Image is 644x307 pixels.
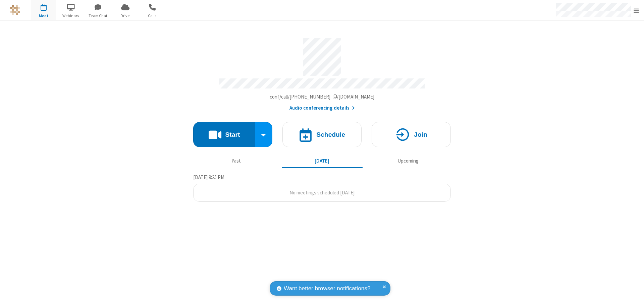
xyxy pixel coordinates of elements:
[113,13,138,19] span: Drive
[282,155,363,167] button: [DATE]
[193,33,451,112] section: Account details
[414,131,427,138] h4: Join
[255,122,273,147] div: Start conference options
[270,93,375,101] button: Copy my meeting room linkCopy my meeting room link
[31,13,56,19] span: Meet
[316,131,345,138] h4: Schedule
[193,122,255,147] button: Start
[58,13,84,19] span: Webinars
[368,155,448,167] button: Upcoming
[284,284,370,293] span: Want better browser notifications?
[282,122,362,147] button: Schedule
[86,13,111,19] span: Team Chat
[289,189,355,196] span: No meetings scheduled [DATE]
[140,13,165,19] span: Calls
[10,5,20,15] img: QA Selenium DO NOT DELETE OR CHANGE
[193,174,224,180] span: [DATE] 9:25 PM
[196,155,277,167] button: Past
[270,94,375,100] span: Copy my meeting room link
[225,131,240,138] h4: Start
[289,104,355,112] button: Audio conferencing details
[372,122,451,147] button: Join
[193,173,451,202] section: Today's Meetings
